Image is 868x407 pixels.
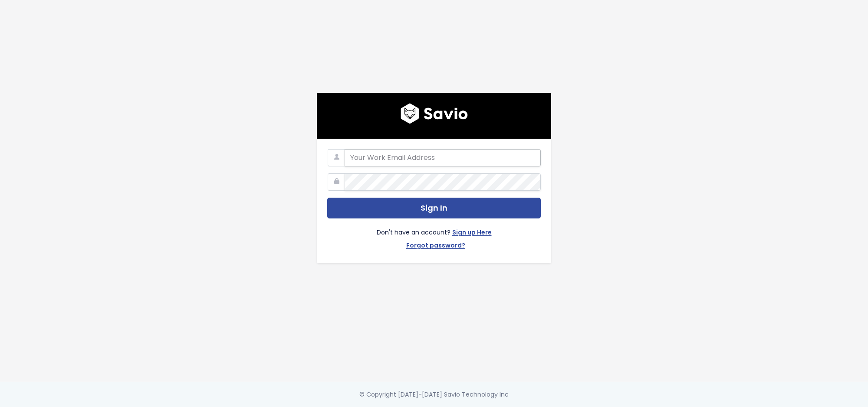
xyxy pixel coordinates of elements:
[327,218,541,252] div: Don't have an account?
[327,198,541,219] button: Sign In
[401,103,468,124] img: logo600x187.a314fd40982d.png
[359,389,509,400] div: © Copyright [DATE]-[DATE] Savio Technology Inc
[345,149,541,166] input: Your Work Email Address
[452,227,492,240] a: Sign up Here
[406,240,465,253] a: Forgot password?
